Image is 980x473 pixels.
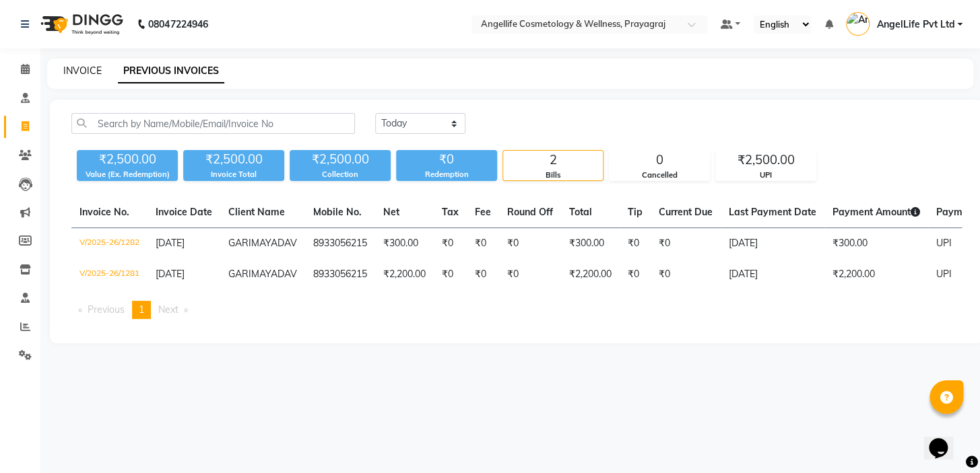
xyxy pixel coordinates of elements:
[499,228,561,260] td: ₹0
[156,237,185,249] span: [DATE]
[936,268,952,280] span: UPI
[610,151,709,170] div: 0
[34,5,127,43] img: logo
[628,206,643,218] span: Tip
[313,206,362,218] span: Mobile No.
[561,259,620,290] td: ₹2,200.00
[290,169,391,180] div: Collection
[620,228,651,260] td: ₹0
[228,237,265,249] span: GARIMA
[396,169,497,180] div: Redemption
[832,206,920,218] span: Payment Amount
[158,303,178,316] span: Next
[569,206,592,218] span: Total
[139,303,144,316] span: 1
[305,228,375,260] td: 8933056215
[71,259,148,290] td: V/2025-26/1281
[77,150,178,169] div: ₹2,500.00
[375,228,434,260] td: ₹300.00
[118,59,224,83] a: PREVIOUS INVOICES
[434,228,467,260] td: ₹0
[651,228,721,260] td: ₹0
[265,237,297,249] span: YADAV
[442,206,459,218] span: Tax
[716,170,816,181] div: UPI
[305,259,375,290] td: 8933056215
[71,301,962,319] nav: Pagination
[846,12,870,36] img: AngelLife Pvt Ltd
[659,206,713,218] span: Current Due
[824,259,928,290] td: ₹2,200.00
[475,206,491,218] span: Fee
[79,206,129,218] span: Invoice No.
[467,259,499,290] td: ₹0
[923,419,967,460] iframe: chat widget
[77,169,178,180] div: Value (Ex. Redemption)
[729,206,816,218] span: Last Payment Date
[396,150,497,169] div: ₹0
[824,228,928,260] td: ₹300.00
[183,150,284,169] div: ₹2,500.00
[876,17,954,32] span: AngelLife Pvt Ltd
[71,228,148,260] td: V/2025-26/1282
[71,113,355,134] input: Search by Name/Mobile/Email/Invoice No
[383,206,399,218] span: Net
[721,259,824,290] td: [DATE]
[936,237,952,249] span: UPI
[651,259,721,290] td: ₹0
[148,5,207,43] b: 08047224946
[561,228,620,260] td: ₹300.00
[503,170,603,181] div: Bills
[620,259,651,290] td: ₹0
[183,169,284,180] div: Invoice Total
[503,151,603,170] div: 2
[156,206,212,218] span: Invoice Date
[63,65,102,77] a: INVOICE
[499,259,561,290] td: ₹0
[507,206,553,218] span: Round Off
[228,268,265,280] span: GARIMA
[467,228,499,260] td: ₹0
[228,206,285,218] span: Client Name
[716,151,816,170] div: ₹2,500.00
[290,150,391,169] div: ₹2,500.00
[88,303,125,316] span: Previous
[375,259,434,290] td: ₹2,200.00
[156,268,185,280] span: [DATE]
[434,259,467,290] td: ₹0
[265,268,297,280] span: YADAV
[721,228,824,260] td: [DATE]
[610,170,709,181] div: Cancelled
